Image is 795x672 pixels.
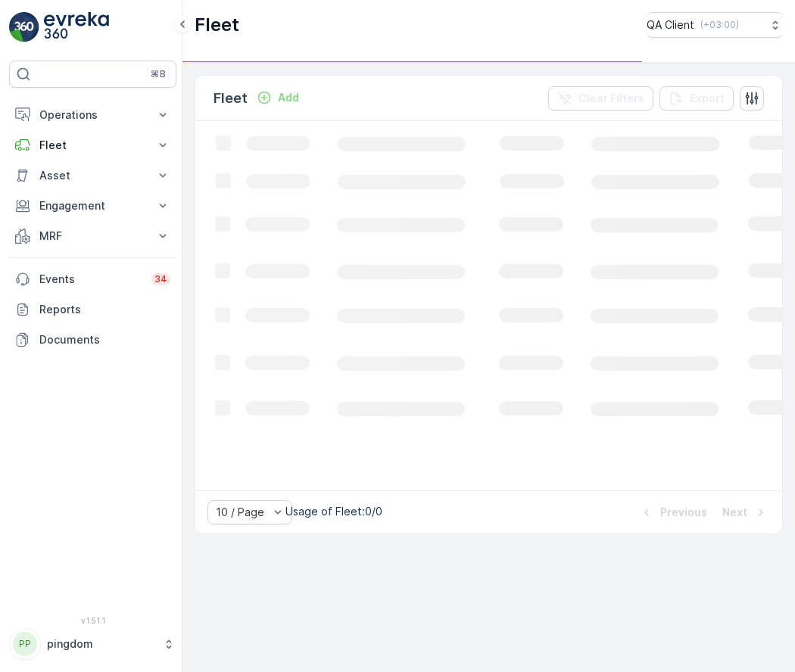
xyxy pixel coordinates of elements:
[39,272,142,287] p: Events
[9,264,176,294] a: Events34
[700,19,739,31] p: ( +03:00 )
[44,12,109,42] img: logo_light-DOdMpM7g.png
[195,13,239,37] p: Fleet
[9,12,39,42] img: logo
[9,100,176,130] button: Operations
[690,91,725,106] p: Export
[214,88,248,109] p: Fleet
[647,17,694,33] p: QA Client
[578,91,644,106] p: Clear Filters
[647,12,783,38] button: QA Client(+03:00)
[285,504,382,519] p: Usage of Fleet : 0/0
[278,90,299,105] p: Add
[9,221,176,251] button: MRF
[721,503,770,521] button: Next
[151,68,166,80] p: ⌘B
[47,636,155,652] p: pingdom
[722,505,747,520] p: Next
[39,198,146,213] p: Engagement
[659,86,734,110] button: Export
[548,86,653,110] button: Clear Filters
[9,616,176,625] span: v 1.51.1
[39,138,146,153] p: Fleet
[39,107,146,123] p: Operations
[39,332,170,347] p: Documents
[9,325,176,355] a: Documents
[13,632,37,656] div: PP
[9,191,176,221] button: Engagement
[9,628,176,660] button: PPpingdom
[39,168,146,183] p: Asset
[638,503,709,521] button: Previous
[9,294,176,325] a: Reports
[154,273,167,285] p: 34
[660,505,707,520] p: Previous
[39,302,170,317] p: Reports
[9,130,176,160] button: Fleet
[251,89,305,107] button: Add
[9,160,176,191] button: Asset
[39,229,146,244] p: MRF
